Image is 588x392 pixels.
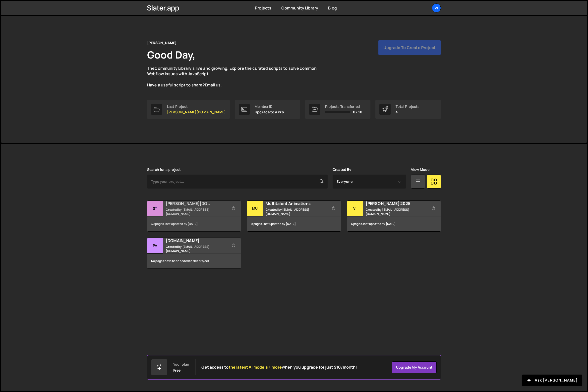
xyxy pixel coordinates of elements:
a: Last Project [PERSON_NAME][DOMAIN_NAME] [147,100,230,119]
div: pa [147,238,163,254]
small: Created by [EMAIL_ADDRESS][DOMAIN_NAME] [166,207,226,216]
small: Created by [EMAIL_ADDRESS][DOMAIN_NAME] [166,245,226,253]
label: View Mode [411,168,429,172]
h1: Good Day, [147,48,195,62]
div: 6 pages, last updated by [DATE] [347,216,441,231]
span: 0 / 10 [353,110,362,114]
small: Created by [EMAIL_ADDRESS][DOMAIN_NAME] [366,207,426,216]
h2: Multitalent Animations [266,201,326,206]
div: [PERSON_NAME] [147,40,176,46]
a: Vi [432,3,441,12]
div: 9 pages, last updated by [DATE] [247,216,341,231]
div: Total Projects [396,105,419,109]
div: Mu [247,201,263,216]
input: Type your project... [147,175,328,189]
h2: Get access to when you upgrade for just $10/month! [201,365,357,370]
p: [PERSON_NAME][DOMAIN_NAME] [167,110,226,114]
a: Upgrade my account [392,361,437,373]
small: Created by [EMAIL_ADDRESS][DOMAIN_NAME] [266,207,326,216]
div: Vi [347,201,363,216]
p: 4 [396,110,419,114]
a: Projects [255,5,271,11]
a: St [PERSON_NAME][DOMAIN_NAME] Created by [EMAIL_ADDRESS][DOMAIN_NAME] 49 pages, last updated by [... [147,200,241,232]
div: 49 pages, last updated by [DATE] [147,216,241,231]
h2: [DOMAIN_NAME] [166,238,226,243]
div: Your plan [173,362,189,366]
label: Search for a project [147,168,181,172]
div: St [147,201,163,216]
button: Ask [PERSON_NAME] [522,375,582,386]
div: No pages have been added to this project [147,254,241,268]
span: the latest AI models + more [229,364,282,370]
p: The is live and growing. Explore the curated scripts to solve common Webflow issues with JavaScri... [147,65,326,88]
a: Mu Multitalent Animations Created by [EMAIL_ADDRESS][DOMAIN_NAME] 9 pages, last updated by [DATE] [247,200,341,232]
h2: [PERSON_NAME][DOMAIN_NAME] [166,201,226,206]
a: pa [DOMAIN_NAME] Created by [EMAIL_ADDRESS][DOMAIN_NAME] No pages have been added to this project [147,238,241,269]
a: Vi [PERSON_NAME] 2025 Created by [EMAIL_ADDRESS][DOMAIN_NAME] 6 pages, last updated by [DATE] [347,200,441,232]
a: Blog [328,5,337,11]
a: Email us [205,82,221,88]
label: Created By [333,168,352,172]
div: Projects Transferred [325,105,362,109]
div: Last Project [167,105,226,109]
p: Upgrade to a Pro [255,110,284,114]
a: Community Library [155,65,191,71]
h2: [PERSON_NAME] 2025 [366,201,426,206]
div: Free [173,368,181,372]
a: Community Library [281,5,318,11]
div: Member ID [255,105,284,109]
